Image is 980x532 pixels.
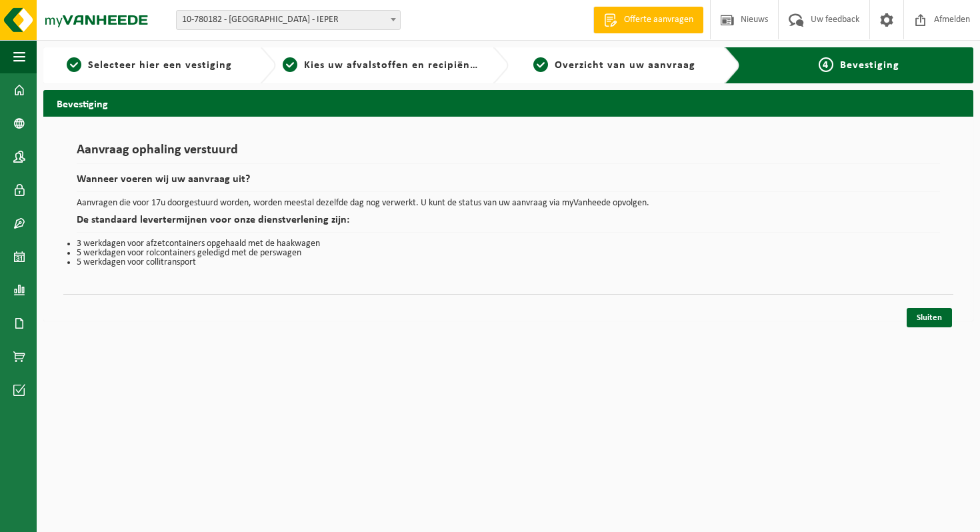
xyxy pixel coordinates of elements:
p: Aanvragen die voor 17u doorgestuurd worden, worden meestal dezelfde dag nog verwerkt. U kunt de s... [77,199,940,208]
h2: Bevestiging [43,90,973,116]
a: 1Selecteer hier een vestiging [50,57,249,73]
span: 10-780182 - MAIN STREET BOUTIQUE HOTEL - IEPER [177,11,400,29]
span: 2 [283,57,297,72]
li: 3 werkdagen voor afzetcontainers opgehaald met de haakwagen [77,239,940,249]
span: 3 [533,57,548,72]
h2: Wanneer voeren wij uw aanvraag uit? [77,174,940,192]
span: Offerte aanvragen [621,13,697,27]
h2: De standaard levertermijnen voor onze dienstverlening zijn: [77,215,940,233]
a: 2Kies uw afvalstoffen en recipiënten [283,57,482,73]
li: 5 werkdagen voor rolcontainers geledigd met de perswagen [77,249,940,258]
a: Offerte aanvragen [593,7,703,33]
li: 5 werkdagen voor collitransport [77,258,940,267]
span: Kies uw afvalstoffen en recipiënten [304,60,487,71]
a: 3Overzicht van uw aanvraag [515,57,715,73]
span: Overzicht van uw aanvraag [555,60,695,71]
span: Bevestiging [840,60,899,71]
span: 1 [67,57,81,72]
span: 10-780182 - MAIN STREET BOUTIQUE HOTEL - IEPER [176,10,401,30]
span: Selecteer hier een vestiging [88,60,232,71]
h1: Aanvraag ophaling verstuurd [77,143,940,164]
a: Sluiten [907,308,952,327]
span: 4 [819,57,833,72]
